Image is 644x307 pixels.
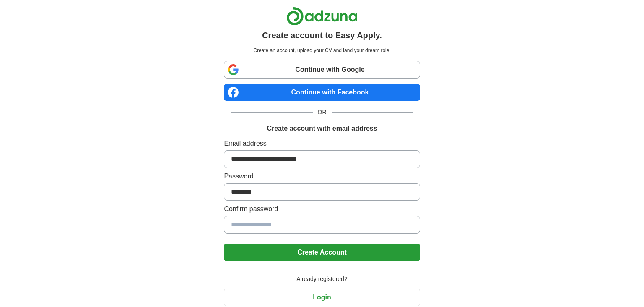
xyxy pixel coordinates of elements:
span: OR [313,108,332,117]
button: Login [224,289,420,306]
label: Email address [224,139,420,149]
label: Password [224,171,420,181]
span: Already registered? [291,275,352,283]
button: Create Account [224,244,420,261]
a: Login [224,294,420,301]
a: Continue with Google [224,61,420,79]
h1: Create account with email address [267,123,377,134]
img: Adzuna logo [286,7,358,26]
label: Confirm password [224,204,420,214]
a: Continue with Facebook [224,84,420,101]
h1: Create account to Easy Apply. [262,29,382,42]
p: Create an account, upload your CV and land your dream role. [226,47,418,54]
